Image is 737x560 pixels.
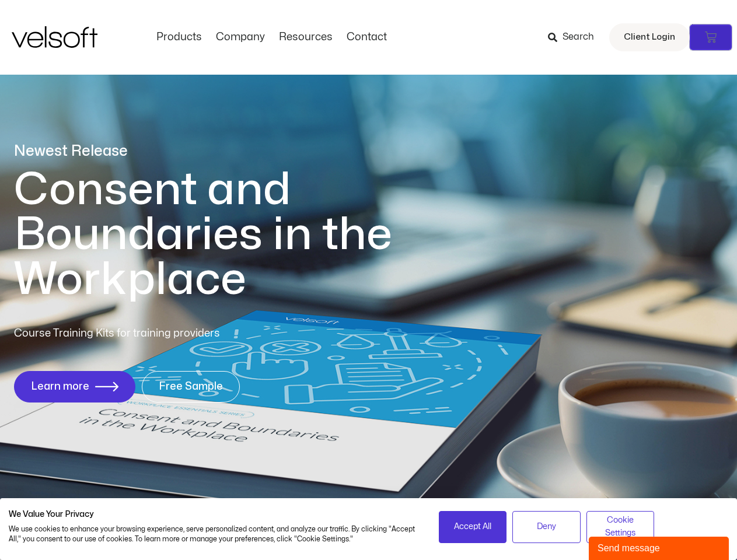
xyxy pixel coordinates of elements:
[454,520,491,533] span: Accept All
[340,31,394,44] a: ContactMenu Toggle
[209,31,272,44] a: CompanyMenu Toggle
[272,31,340,44] a: ResourcesMenu Toggle
[512,511,581,543] button: Deny all cookies
[589,534,731,560] iframe: chat widget
[563,30,594,45] span: Search
[624,30,675,45] span: Client Login
[439,511,507,543] button: Accept all cookies
[142,371,240,402] a: Free Sample
[537,520,556,533] span: Deny
[14,167,440,302] h1: Consent and Boundaries in the Workplace
[9,509,421,520] h2: We Value Your Privacy
[9,524,421,544] p: We use cookies to enhance your browsing experience, serve personalized content, and analyze our t...
[548,27,602,47] a: Search
[159,381,223,393] span: Free Sample
[14,141,440,162] p: Newest Release
[609,23,690,51] a: Client Login
[14,325,305,342] p: Course Training Kits for training providers
[594,514,647,540] span: Cookie Settings
[586,511,655,543] button: Adjust cookie preferences
[149,31,394,44] nav: Menu
[31,381,89,393] span: Learn more
[14,371,135,402] a: Learn more
[12,26,97,48] img: Velsoft Training Materials
[149,31,209,44] a: ProductsMenu Toggle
